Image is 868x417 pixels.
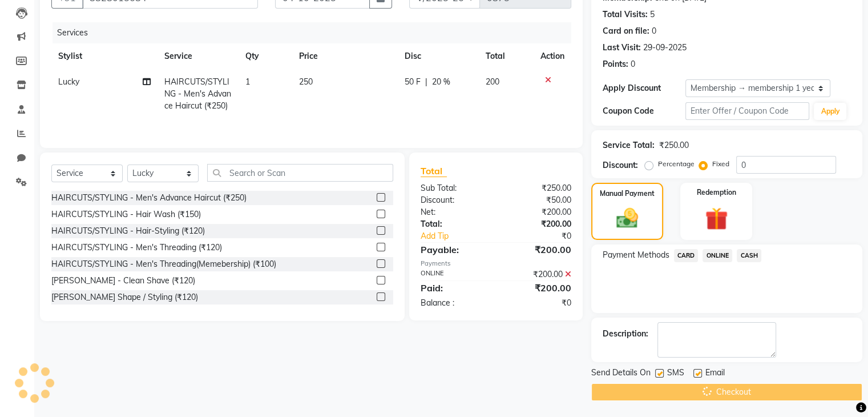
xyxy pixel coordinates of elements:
span: CASH [737,249,761,262]
div: [PERSON_NAME] - Clean Shave (₹120) [51,275,195,287]
div: Net: [412,206,496,218]
span: Payment Methods [603,249,669,261]
span: SMS [667,367,684,381]
th: Total [479,43,534,69]
th: Stylist [51,43,158,69]
span: HAIRCUTS/STYLING - Men's Advance Haircut (₹250) [164,77,231,111]
div: ₹250.00 [659,139,689,151]
th: Qty [239,43,292,69]
img: _cash.svg [609,206,645,231]
div: ₹200.00 [496,218,580,230]
span: ONLINE [703,249,732,262]
label: Percentage [658,159,695,169]
div: Service Total: [603,139,655,151]
label: Redemption [697,187,736,198]
span: 200 [486,77,499,87]
div: 5 [650,9,655,21]
div: ₹250.00 [496,182,580,194]
div: Card on file: [603,25,649,37]
span: 250 [299,77,313,87]
span: 50 F [405,76,421,88]
div: Sub Total: [412,182,496,194]
span: 20 % [432,76,450,88]
div: 0 [631,58,635,70]
th: Disc [398,43,479,69]
input: Enter Offer / Coupon Code [685,102,810,120]
div: Last Visit: [603,42,641,54]
label: Manual Payment [600,189,655,199]
th: Action [534,43,571,69]
div: 0 [652,25,656,37]
div: ₹200.00 [496,268,580,280]
div: Payable: [412,243,496,256]
div: HAIRCUTS/STYLING - Men's Advance Haircut (₹250) [51,192,247,204]
label: Fixed [712,159,729,169]
div: ONLINE [412,268,496,280]
div: HAIRCUTS/STYLING - Men's Threading (₹120) [51,242,222,254]
span: 1 [245,77,250,87]
div: Balance : [412,297,496,309]
button: Apply [814,103,846,120]
div: Points: [603,58,628,70]
div: Services [53,22,580,43]
img: _gift.svg [698,205,735,233]
div: HAIRCUTS/STYLING - Men's Threading(Memebership) (₹100) [51,258,276,270]
div: Paid: [412,281,496,295]
div: ₹200.00 [496,281,580,295]
div: Discount: [412,194,496,206]
div: Payments [421,259,571,268]
div: Total Visits: [603,9,648,21]
span: Send Details On [591,367,651,381]
div: Total: [412,218,496,230]
div: ₹0 [510,230,579,242]
span: | [425,76,427,88]
span: CARD [674,249,699,262]
span: Lucky [58,77,79,87]
div: Apply Discount [603,82,685,94]
div: ₹200.00 [496,243,580,256]
div: Coupon Code [603,105,685,117]
div: 29-09-2025 [643,42,687,54]
input: Search or Scan [207,164,393,182]
div: [PERSON_NAME] Shape / Styling (₹120) [51,291,198,303]
div: ₹50.00 [496,194,580,206]
th: Service [158,43,239,69]
div: Description: [603,328,648,340]
div: Discount: [603,159,638,171]
th: Price [292,43,398,69]
div: HAIRCUTS/STYLING - Hair-Styling (₹120) [51,225,205,237]
div: ₹200.00 [496,206,580,218]
span: Email [705,367,725,381]
div: ₹0 [496,297,580,309]
span: Total [421,165,447,177]
div: HAIRCUTS/STYLING - Hair Wash (₹150) [51,209,201,220]
a: Add Tip [412,230,510,242]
